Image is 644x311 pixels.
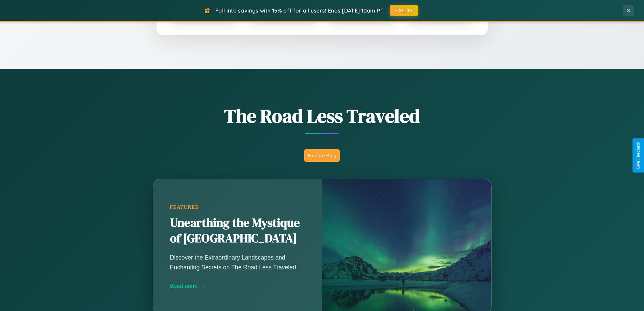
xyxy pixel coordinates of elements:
button: Explore Blog [304,149,340,162]
button: FALL15 [390,5,418,16]
div: Read more → [170,282,305,289]
p: Discover the Extraordinary Landscapes and Enchanting Secrets on The Road Less Traveled. [170,253,305,272]
div: Give Feedback [636,142,641,169]
h2: Unearthing the Mystique of [GEOGRAPHIC_DATA] [170,215,305,246]
span: Fall into savings with 15% off for all users! Ends [DATE] 10am PT. [215,7,385,14]
div: Featured [170,204,305,210]
h1: The Road Less Traveled [119,103,525,129]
